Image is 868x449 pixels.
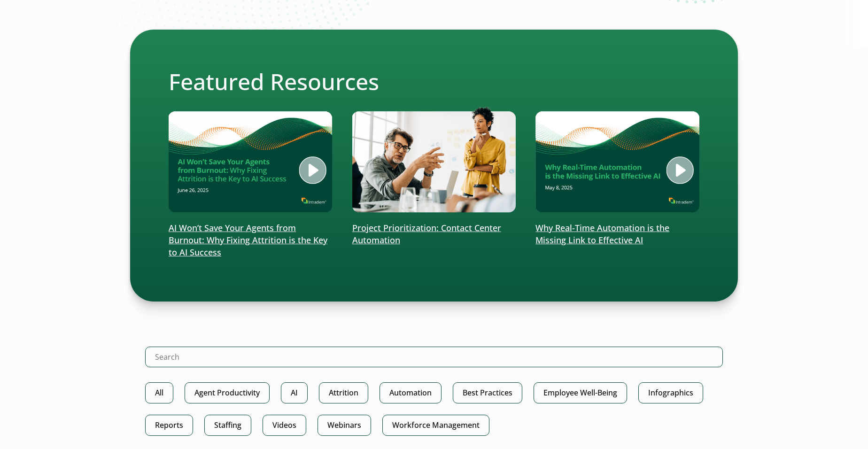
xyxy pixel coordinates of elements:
p: AI Won’t Save Your Agents from Burnout: Why Fixing Attrition is the Key to AI Success [169,222,333,259]
a: AI [281,382,308,403]
a: All [145,382,173,403]
a: Project Prioritization: Contact Center Automation [352,107,516,247]
a: Videos [263,415,306,436]
a: Staffing [204,415,251,436]
a: Best Practices [453,382,522,403]
a: Workforce Management [382,415,489,436]
a: Agent Productivity [185,382,270,403]
a: Automation [380,382,442,403]
form: Search Intradiem [145,347,723,382]
a: Why Real-Time Automation is the Missing Link to Effective AI [535,107,699,247]
h2: Featured Resources [169,68,699,95]
p: Project Prioritization: Contact Center Automation [352,222,516,247]
a: Employee Well-Being [534,382,627,403]
input: Search [145,347,723,367]
p: Why Real-Time Automation is the Missing Link to Effective AI [535,222,699,247]
a: Reports [145,415,193,436]
a: Attrition [319,382,368,403]
a: Webinars [318,415,371,436]
a: Infographics [638,382,703,403]
a: AI Won’t Save Your Agents from Burnout: Why Fixing Attrition is the Key to AI Success [169,107,333,259]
